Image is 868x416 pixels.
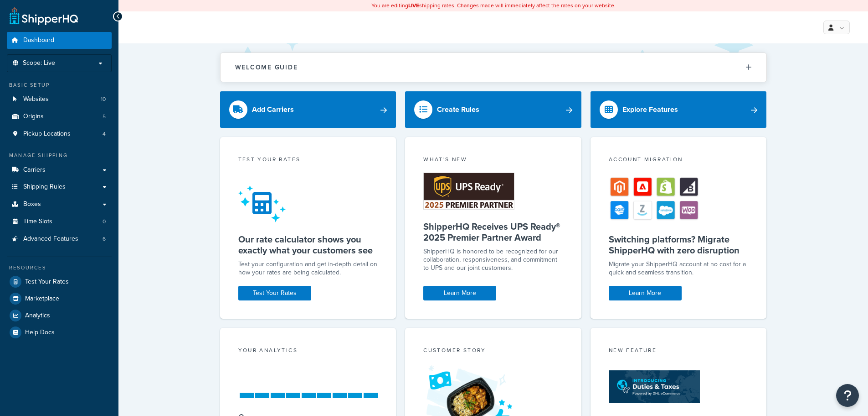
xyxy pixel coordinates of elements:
div: Customer Story [423,346,563,357]
span: Help Docs [25,329,55,337]
li: Origins [7,108,112,125]
div: Manage Shipping [7,152,112,159]
span: 5 [103,113,106,121]
h5: Switching platforms? Migrate ShipperHQ with zero disruption [609,234,749,256]
a: Analytics [7,307,112,324]
a: Advanced Features6 [7,231,112,247]
span: Boxes [23,200,41,208]
button: Open Resource Center [836,384,859,407]
a: Time Slots0 [7,213,112,230]
p: ShipperHQ is honored to be recognized for our collaboration, responsiveness, and commitment to UP... [423,247,563,272]
button: Welcome Guide [221,53,766,82]
h5: ShipperHQ Receives UPS Ready® 2025 Premier Partner Award [423,221,563,243]
h2: Welcome Guide [235,64,298,71]
a: Shipping Rules [7,179,112,195]
a: Learn More [423,286,496,300]
div: Migrate your ShipperHQ account at no cost for a quick and seamless transition. [609,260,749,277]
span: Analytics [25,312,50,320]
span: Dashboard [23,37,54,44]
div: Resources [7,264,112,272]
span: Marketplace [25,295,59,303]
span: 6 [103,235,106,243]
a: Add Carriers [220,91,396,128]
div: Explore Features [622,103,678,116]
div: Basic Setup [7,81,112,89]
a: Help Docs [7,324,112,341]
a: Explore Features [591,91,767,128]
span: Websites [23,95,49,103]
a: Create Rules [405,91,581,128]
span: Carriers [23,166,46,174]
b: LIVE [408,1,419,10]
span: Shipping Rules [23,183,66,191]
a: Carriers [7,162,112,179]
li: Pickup Locations [7,126,112,142]
a: Websites10 [7,91,112,108]
a: Pickup Locations4 [7,126,112,142]
div: Create Rules [437,103,479,116]
span: Pickup Locations [23,130,71,138]
h5: Our rate calculator shows you exactly what your customers see [238,234,378,256]
span: Test Your Rates [25,278,69,286]
a: Test Your Rates [238,286,311,300]
a: Boxes [7,196,112,213]
div: Account Migration [609,155,749,166]
li: Advanced Features [7,231,112,247]
span: Advanced Features [23,235,78,243]
span: 4 [103,130,106,138]
div: Your Analytics [238,346,378,357]
li: Time Slots [7,213,112,230]
div: What's New [423,155,563,166]
div: New Feature [609,346,749,357]
a: Origins5 [7,108,112,125]
a: Test Your Rates [7,274,112,290]
span: Scope: Live [23,59,55,67]
div: Test your rates [238,155,378,166]
span: 0 [103,218,106,226]
span: Time Slots [23,218,52,226]
a: Learn More [609,286,682,300]
a: Marketplace [7,290,112,307]
span: Origins [23,113,44,121]
div: Add Carriers [252,103,294,116]
a: Dashboard [7,32,112,49]
div: Test your configuration and get in-depth detail on how your rates are being calculated. [238,260,378,277]
li: Websites [7,91,112,108]
span: 10 [101,95,106,103]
